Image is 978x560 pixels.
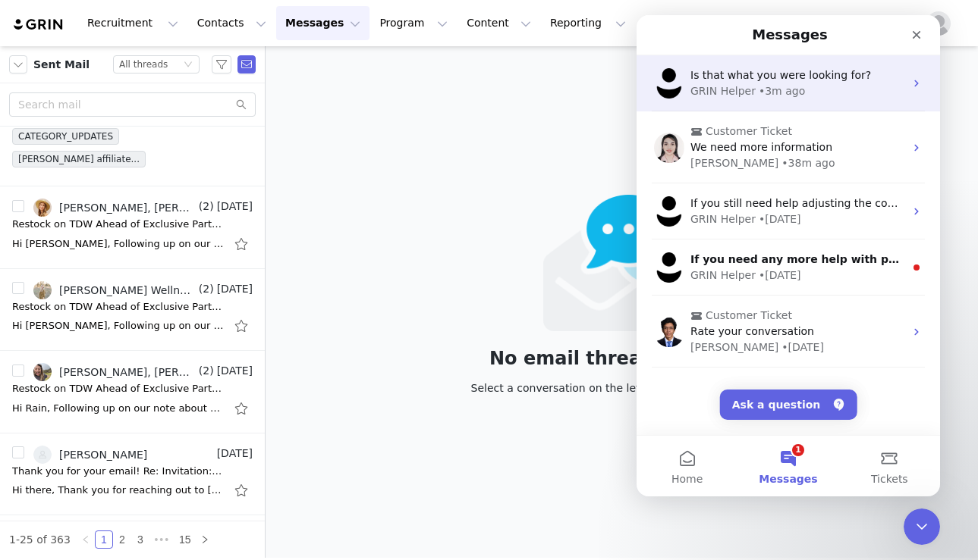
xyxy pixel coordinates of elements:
[184,60,193,70] i: icon: down
[33,199,52,217] img: ce33479b-7d07-4363-909b-bffa4c1e7361.jpg
[196,530,214,549] li: Next Page
[458,6,540,40] button: Content
[33,446,52,464] img: c684783f-5779-46e4-9b68-beb383f691af--s.jpg
[33,363,52,381] img: 82bf7b02-5467-4aff-9361-ca6cb42db417--s.jpg
[637,15,940,496] iframe: Intercom live chat
[12,318,225,333] div: Hi Sadie, Following up on our note about your exclusive 15% discount code, running from October 1...
[119,56,168,73] div: All threads
[9,92,256,117] input: Search mail
[175,531,196,548] a: 15
[33,363,196,381] a: [PERSON_NAME], [PERSON_NAME] Wellness Partners
[12,381,225,396] div: Restock on TDW Ahead of Exclusive Partner Promo
[35,458,66,469] span: Home
[196,281,214,297] span: (2)
[69,293,156,308] span: Customer Ticket
[145,324,187,340] div: • [DATE]
[17,237,48,267] img: Profile image for GRIN Helper
[54,310,178,322] span: Rate your conversation
[849,6,882,40] a: Tasks
[12,236,225,252] div: Hi Shawna, Following up on our note about your exclusive 15% discount code, running from October ...
[917,11,966,36] button: Profile
[149,530,174,549] li: Next 3 Pages
[541,6,635,40] button: Reporting
[59,366,196,378] div: [PERSON_NAME], [PERSON_NAME] Wellness Partners
[815,6,848,40] button: Search
[122,252,165,268] div: • [DATE]
[12,299,225,314] div: Restock on TDW Ahead of Exclusive Partner Promo
[12,151,146,167] span: [PERSON_NAME] affiliate...
[196,363,214,379] span: (2)
[904,508,940,545] iframe: Intercom live chat
[33,281,196,299] a: [PERSON_NAME] Wellness Partners, [PERSON_NAME]
[543,195,700,331] img: emails-empty2x.png
[33,446,147,464] a: [PERSON_NAME]
[926,11,951,36] img: placeholder-profile.jpg
[131,530,149,549] li: 3
[12,483,225,498] div: Hi there, Thank you for reaching out to Taylor Dukes Wellness. Our Partnerships team has received...
[96,531,112,548] a: 1
[12,17,65,32] img: grin logo
[59,449,147,461] div: [PERSON_NAME]
[83,374,221,405] button: Ask a question
[12,464,225,479] div: Thank you for your email! Re: Invitation: Influencer Reel Collabs @ Wed Oct 1, 2025 2pm - 2:30pm ...
[9,530,71,549] li: 1-25 of 363
[77,530,95,549] li: Previous Page
[883,6,917,40] button: Notifications
[200,535,209,544] i: icon: right
[114,531,131,548] a: 2
[59,202,196,214] div: [PERSON_NAME], [PERSON_NAME] Wellness Partners
[12,217,225,232] div: Restock on TDW Ahead of Exclusive Partner Promo
[12,128,119,145] span: CATEGORY_UPDATES
[234,458,272,469] span: Tickets
[196,199,214,214] span: (2)
[33,281,52,299] img: 74f821af-55a9-4795-85a6-47ef82c460c3.jpg
[236,99,247,110] i: icon: search
[237,55,256,74] span: Send Email
[149,530,174,549] span: •••
[636,6,696,40] a: Brands
[122,196,165,212] div: • [DATE]
[78,6,187,40] button: Recruitment
[370,6,457,40] button: Program
[54,324,142,340] div: [PERSON_NAME]
[276,6,370,40] button: Messages
[54,196,119,212] div: GRIN Helper
[697,6,784,40] a: Community
[122,458,181,469] span: Messages
[81,535,90,544] i: icon: left
[54,252,119,268] div: GRIN Helper
[101,421,202,481] button: Messages
[471,350,773,367] div: No email thread selected.
[174,530,197,549] li: 15
[132,531,149,548] a: 3
[188,6,275,40] button: Contacts
[59,284,196,296] div: [PERSON_NAME] Wellness Partners, [PERSON_NAME]
[33,57,90,73] span: Sent Mail
[17,302,48,332] img: Profile image for John
[471,380,773,396] div: Select a conversation on the left to view your messages.
[113,530,131,549] li: 2
[203,421,303,481] button: Tickets
[95,530,113,549] li: 1
[33,199,196,217] a: [PERSON_NAME], [PERSON_NAME] Wellness Partners
[12,401,225,416] div: Hi Rain, Following up on our note about your exclusive 15% discount code, running from October 10...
